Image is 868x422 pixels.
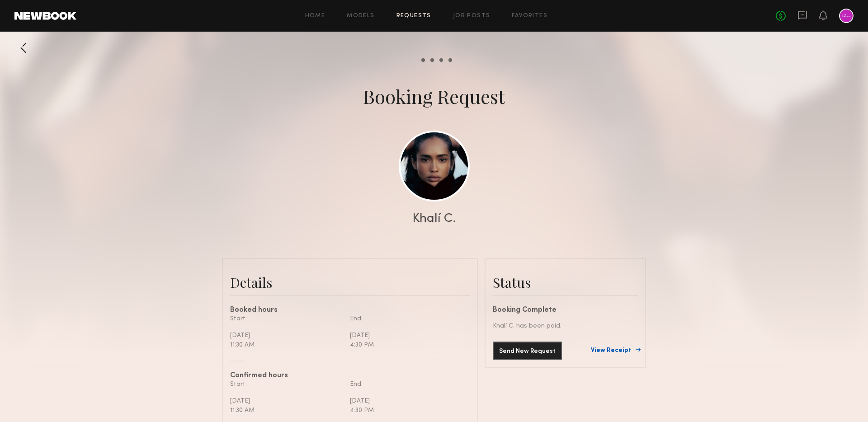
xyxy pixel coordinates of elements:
[493,342,562,360] button: Send New Request
[230,372,470,380] div: Confirmed hours
[363,84,505,109] div: Booking Request
[396,13,431,19] a: Requests
[347,13,374,19] a: Models
[230,314,343,324] div: Start:
[350,406,463,415] div: 4:30 PM
[412,212,456,225] div: Khalí C.
[230,340,343,350] div: 11:30 AM
[350,380,463,389] div: End:
[350,396,463,406] div: [DATE]
[512,13,547,19] a: Favorites
[230,307,470,314] div: Booked hours
[350,314,463,324] div: End:
[591,347,638,354] a: View Receipt
[230,406,343,415] div: 11:30 AM
[493,307,638,314] div: Booking Complete
[230,331,343,340] div: [DATE]
[230,396,343,406] div: [DATE]
[350,340,463,350] div: 4:30 PM
[350,331,463,340] div: [DATE]
[305,13,325,19] a: Home
[493,273,638,291] div: Status
[230,273,470,291] div: Details
[230,380,343,389] div: Start:
[453,13,491,19] a: Job Posts
[493,321,638,331] div: Khalí C. has been paid.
